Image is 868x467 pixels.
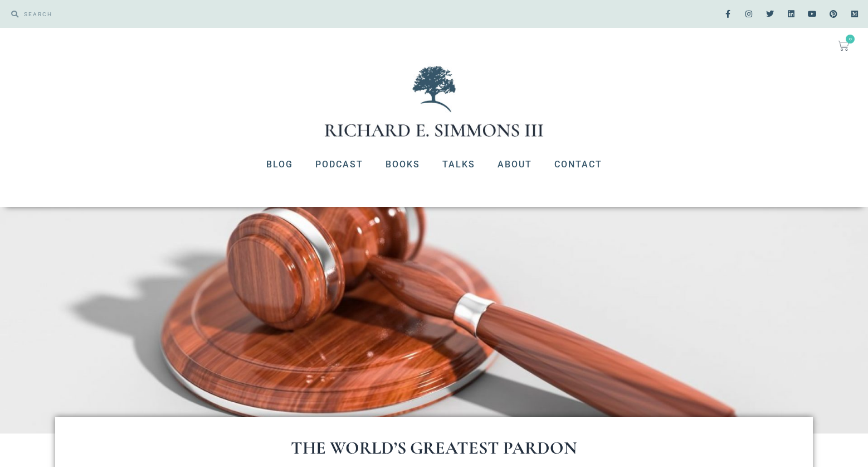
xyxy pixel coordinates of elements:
span: 0 [846,35,855,44]
a: Contact [543,150,613,179]
a: Books [374,150,431,179]
a: Talks [431,150,486,179]
input: SEARCH [18,6,428,22]
a: Podcast [304,150,374,179]
h1: The World’s Greatest Pardon [100,439,768,457]
a: 0 [825,33,862,58]
a: Blog [255,150,304,179]
a: About [486,150,543,179]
